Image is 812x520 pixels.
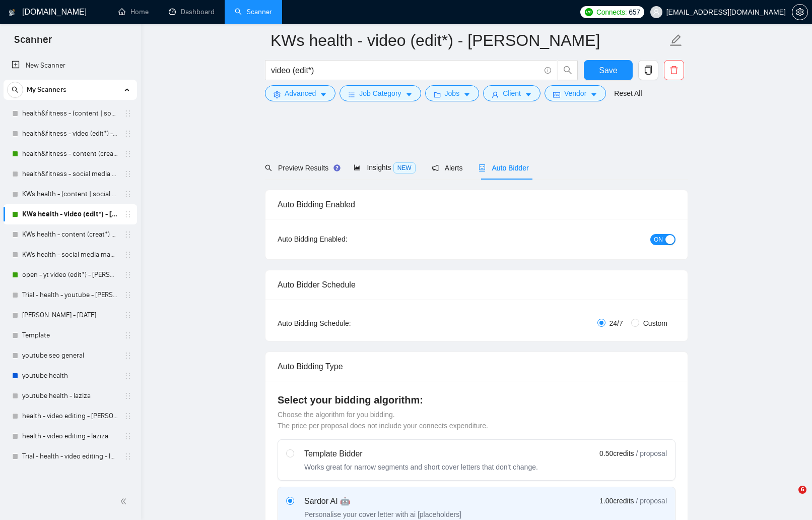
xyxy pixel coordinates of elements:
span: Connects: [596,7,627,18]
span: caret-down [463,91,470,98]
span: caret-down [320,91,327,98]
span: 24/7 [605,318,627,329]
span: Advanced [285,88,316,99]
div: Works great for narrow segments and short cover letters that don't change. [304,462,538,472]
span: holder [124,432,132,440]
span: 657 [629,7,640,18]
span: user [492,91,499,98]
a: Trial - health - video editing - laziza [22,446,118,467]
input: Search Freelance Jobs... [271,64,540,77]
h4: Select your bidding algorithm: [278,393,675,407]
button: search [7,82,23,98]
div: Auto Bidding Schedule: [278,318,410,329]
span: caret-down [405,91,413,98]
span: holder [124,210,132,218]
button: copy [638,60,658,80]
div: Sardor AI 🤖 [304,495,461,507]
a: dashboardDashboard [169,8,215,16]
a: searchScanner [235,8,272,16]
span: search [558,66,577,75]
span: holder [124,331,132,339]
a: open - yt video (edit*) - [PERSON_NAME] [22,265,118,285]
img: logo [9,5,16,21]
a: Template [22,325,118,345]
span: 1.00 credits [599,495,634,506]
a: health&fitness - social media manag* - sardor [22,164,118,184]
div: Auto Bidding Enabled: [278,234,410,245]
span: Insights [354,163,415,171]
span: setting [274,91,281,98]
span: 6 [798,486,806,494]
li: New Scanner [4,55,137,76]
span: / proposal [636,496,667,506]
button: setting [792,4,808,20]
span: holder [124,311,132,319]
span: holder [124,109,132,118]
a: health&fitness - (content | social media) (strateg*) - sardor [22,103,118,124]
a: Trial - health - youtube - [PERSON_NAME] [22,285,118,305]
input: Scanner name... [270,28,667,53]
a: health - video editing - [PERSON_NAME] [22,406,118,426]
a: Reset All [614,88,642,99]
span: caret-down [525,91,532,98]
button: folderJobscaret-down [425,85,480,101]
span: info-circle [545,67,551,74]
a: KWs health - video (edit*) - [PERSON_NAME] [22,204,118,224]
span: holder [124,271,132,279]
a: youtube health [22,366,118,386]
span: robot [479,164,486,171]
div: Template Bidder [304,448,538,460]
span: idcard [553,91,560,98]
span: bars [348,91,355,98]
span: / proposal [636,448,667,458]
a: New Scanner [12,55,129,76]
span: My Scanners [27,80,66,100]
button: userClientcaret-down [483,85,540,101]
span: holder [124,372,132,380]
button: search [558,60,578,80]
span: holder [124,251,132,259]
span: holder [124,392,132,400]
span: user [653,9,660,16]
span: folder [434,91,441,98]
span: double-left [120,496,130,506]
span: ON [654,234,663,245]
a: [PERSON_NAME] - [DATE] [22,305,118,325]
a: KWs health - (content | social media) (strateg*) - sardor [22,184,118,204]
span: holder [124,170,132,178]
iframe: Intercom live chat [778,486,802,510]
span: holder [124,230,132,239]
div: Tooltip anchor [332,163,342,172]
span: copy [639,66,658,75]
span: Scanner [6,32,60,53]
a: KWs health - social media manag* - sardor [22,245,118,265]
a: setting [792,8,808,16]
span: Vendor [564,88,586,99]
span: holder [124,291,132,299]
span: Save [599,64,617,77]
span: Jobs [445,88,460,99]
span: Choose the algorithm for you bidding. The price per proposal does not include your connects expen... [278,411,488,430]
span: setting [792,8,807,16]
span: Alerts [432,164,463,172]
span: holder [124,190,132,198]
span: Preview Results [265,164,337,172]
span: NEW [393,162,416,174]
button: Save [584,60,633,80]
div: Auto Bidding Enabled [278,190,675,219]
span: Job Category [359,88,401,99]
a: homeHome [118,8,149,16]
button: barsJob Categorycaret-down [340,85,421,101]
a: youtube seo general [22,345,118,366]
span: search [265,164,272,171]
a: youtube health - laziza [22,386,118,406]
a: health - video editing - laziza [22,426,118,446]
div: Personalise your cover letter with ai [placeholders] [304,509,461,519]
span: holder [124,412,132,420]
span: Custom [639,318,671,329]
span: area-chart [354,164,361,171]
span: notification [432,164,439,171]
button: idcardVendorcaret-down [545,85,606,101]
span: delete [664,66,684,75]
span: caret-down [590,91,597,98]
